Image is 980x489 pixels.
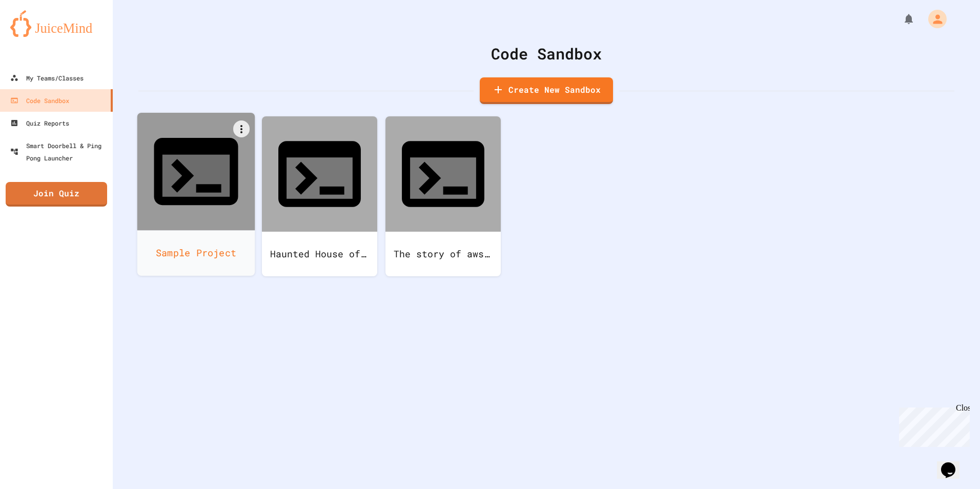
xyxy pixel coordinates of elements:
[385,116,501,276] a: The story of awsomeness
[884,10,917,28] div: My Notifications
[137,113,255,276] a: Sample Project
[10,139,109,164] div: Smart Doorbell & Ping Pong Launcher
[10,72,84,84] div: My Teams/Classes
[937,448,970,479] iframe: chat widget
[10,10,103,37] img: logo-orange.svg
[137,230,255,276] div: Sample Project
[262,116,377,276] a: Haunted House of Spooky Rooms
[262,232,377,276] div: Haunted House of Spooky Rooms
[895,403,970,447] iframe: chat widget
[917,7,949,31] div: My Account
[4,4,71,65] div: Chat with us now!Close
[480,77,613,104] a: Create New Sandbox
[6,182,107,207] a: Join Quiz
[10,117,69,129] div: Quiz Reports
[138,42,954,65] div: Code Sandbox
[385,232,501,276] div: The story of awsomeness
[10,94,69,107] div: Code Sandbox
